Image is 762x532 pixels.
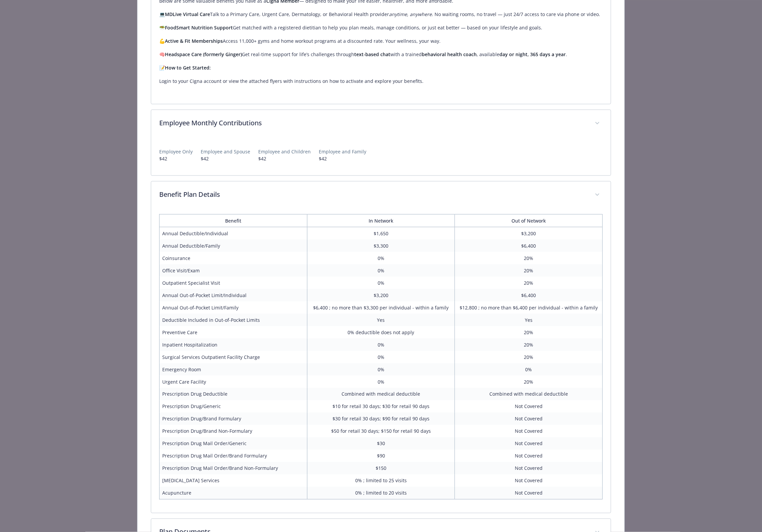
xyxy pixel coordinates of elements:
td: 0% [307,264,455,277]
p: 📝 [159,64,603,72]
td: Annual Deductible/Individual [160,227,307,240]
p: Employee and Children [258,148,311,155]
td: Not Covered [455,487,603,500]
td: 20% [455,252,603,264]
td: Office Visit/Exam [160,264,307,277]
p: $42 [258,155,311,162]
strong: text-based chat [354,51,390,57]
strong: Headspace Care (formerly Ginger) [165,51,242,57]
th: Out of Network [455,215,603,227]
strong: behavioral health coach [422,51,477,57]
td: 20% [455,277,603,289]
td: 0% deductible does not apply [307,326,455,339]
td: Acupuncture [160,487,307,500]
p: $42 [319,155,366,162]
td: $30 for retail 30 days; $90 for retail 90 days [307,413,455,425]
td: $1,650 [307,227,455,240]
td: Prescription Drug Deductible [160,388,307,400]
th: In Network [307,215,455,227]
em: anytime, anywhere [389,11,432,17]
td: 0% [307,252,455,264]
div: Employee Monthly Contributions [151,137,611,175]
td: Not Covered [455,400,603,413]
td: 20% [455,326,603,339]
td: Not Covered [455,437,603,450]
td: 0% [307,277,455,289]
p: Employee Monthly Contributions [159,118,587,128]
td: [MEDICAL_DATA] Services [160,475,307,487]
td: Annual Deductible/Family [160,240,307,252]
td: $3,200 [307,289,455,301]
td: 20% [455,264,603,277]
strong: FoodSmart Nutrition Support [165,24,233,31]
strong: day or night, 365 days a year [499,51,566,57]
td: Prescription Drug/Generic [160,400,307,413]
td: Prescription Drug Mail Order/Generic [160,437,307,450]
strong: Active & Fit Memberships [165,38,223,44]
td: Annual Out-of-Pocket Limit/Family [160,301,307,314]
td: $10 for retail 30 days; $30 for retail 90 days [307,400,455,413]
p: 🥗 Get matched with a registered dietitian to help you plan meals, manage conditions, or just eat ... [159,24,603,32]
td: $90 [307,450,455,462]
td: 0% [307,376,455,388]
p: Employee and Family [319,148,366,155]
td: 0% [307,339,455,351]
td: Prescription Drug/Brand Non-Formulary [160,425,307,437]
td: Not Covered [455,450,603,462]
td: Annual Out-of-Pocket Limit/Individual [160,289,307,301]
td: $30 [307,437,455,450]
td: $150 [307,462,455,475]
p: 🧠 Get real-time support for life’s challenges through with a trained , available . [159,50,603,58]
div: Benefit Plan Details [151,209,611,513]
td: 0% ; limited to 20 visits [307,487,455,500]
td: 20% [455,339,603,351]
td: $3,300 [307,240,455,252]
p: 💻 Talk to a Primary Care, Urgent Care, Dermatology, or Behavioral Health provider . No waiting ro... [159,10,603,18]
td: Yes [455,314,603,326]
strong: How to Get Started: [165,64,211,71]
td: $6,400 ; no more than $3,300 per individual - within a family [307,301,455,314]
td: Emergency Room [160,363,307,376]
td: 0% [455,363,603,376]
td: Prescription Drug Mail Order/Brand Formulary [160,450,307,462]
th: Benefit [160,215,307,227]
td: Combined with medical deductible [307,388,455,400]
td: Not Covered [455,462,603,475]
p: Benefit Plan Details [159,189,587,199]
td: $6,400 [455,289,603,301]
td: 0% ; limited to 25 visits [307,475,455,487]
td: Inpatient Hospitalization [160,339,307,351]
td: $3,200 [455,227,603,240]
td: Surgical Services Outpatient Facility Charge [160,351,307,363]
td: 20% [455,351,603,363]
td: Not Covered [455,475,603,487]
td: $50 for retail 30 days; $150 for retail 90 days [307,425,455,437]
p: 💪 Access 11,000+ gyms and home workout programs at a discounted rate. Your wellness, your way. [159,37,603,45]
td: Not Covered [455,425,603,437]
p: $42 [201,155,250,162]
td: $6,400 [455,240,603,252]
td: Outpatient Specialist Visit [160,277,307,289]
strong: MDLive Virtual Care [165,11,210,17]
p: Employee Only [159,148,193,155]
td: Prescription Drug/Brand Formulary [160,413,307,425]
div: Employee Monthly Contributions [151,110,611,137]
td: Preventive Care [160,326,307,339]
td: 20% [455,376,603,388]
td: Combined with medical deductible [455,388,603,400]
td: Deductible Included in Out-of-Pocket Limits [160,314,307,326]
td: Yes [307,314,455,326]
td: 0% [307,363,455,376]
p: Employee and Spouse [201,148,250,155]
td: 0% [307,351,455,363]
td: Coinsurance [160,252,307,264]
div: Benefit Plan Details [151,181,611,209]
td: Urgent Care Facility [160,376,307,388]
p: Login to your Cigna account or view the attached flyers with instructions on how to activate and ... [159,77,603,85]
td: $12,800 ; no more than $6,400 per individual - within a family [455,301,603,314]
p: $42 [159,155,193,162]
td: Not Covered [455,413,603,425]
td: Prescription Drug Mail Order/Brand Non-Formulary [160,462,307,475]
